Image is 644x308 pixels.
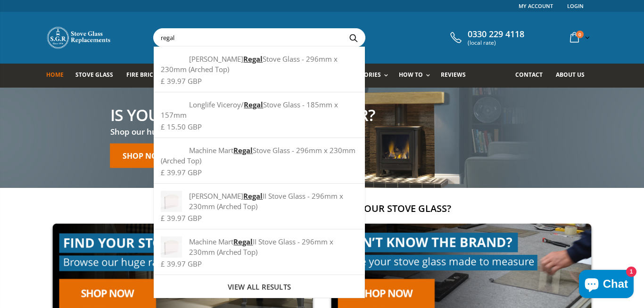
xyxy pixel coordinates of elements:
span: £ 39.97 GBP [161,213,202,223]
div: Machine Mart Stove Glass - 296mm x 230mm (Arched Top) [161,145,357,166]
h2: Is your stove ready for winter? [110,106,375,122]
a: About us [556,64,592,88]
input: Search your stove brand... [154,29,471,47]
a: Contact [515,64,550,88]
div: Machine Mart II Stove Glass - 296mm x 230mm (Arched Top) [161,236,357,257]
span: View all results [228,282,291,292]
span: 0330 229 4118 [468,29,524,40]
span: £ 39.97 GBP [161,76,202,86]
strong: Regal [244,100,263,109]
inbox-online-store-chat: Shopify online store chat [576,270,636,300]
a: Shop now [110,143,177,168]
span: 0 [576,31,584,38]
span: £ 39.97 GBP [161,168,202,177]
span: Fire Bricks [126,71,160,79]
img: Stove Glass Replacement [46,26,112,49]
strong: Regal [243,191,263,201]
h3: Shop our huge range of replacement stove glass [DATE] [110,126,375,137]
strong: Regal [233,146,253,155]
a: 0330 229 4118 (local rate) [448,29,524,46]
a: Home [46,64,71,88]
a: Stove Glass [75,64,120,88]
h2: How would you like to replace your stove glass? [46,202,598,215]
span: How To [399,71,423,79]
strong: Regal [243,54,263,64]
span: (local rate) [468,40,524,46]
a: 0 [566,28,592,47]
span: About us [556,71,585,79]
div: Longlife Viceroy/ Stove Glass - 185mm x 157mm [161,99,357,120]
span: £ 15.50 GBP [161,122,202,131]
a: Reviews [441,64,473,88]
button: Search [343,29,364,47]
div: [PERSON_NAME] II Stove Glass - 296mm x 230mm (Arched Top) [161,191,357,211]
span: Reviews [441,71,466,79]
a: Fire Bricks [126,64,167,88]
div: [PERSON_NAME] Stove Glass - 296mm x 230mm (Arched Top) [161,54,357,74]
a: How To [399,64,435,88]
span: Contact [515,71,543,79]
strong: Regal [233,237,253,246]
span: Stove Glass [75,71,113,79]
span: Home [46,71,64,79]
a: Accessories [343,64,393,88]
span: £ 39.97 GBP [161,259,202,268]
